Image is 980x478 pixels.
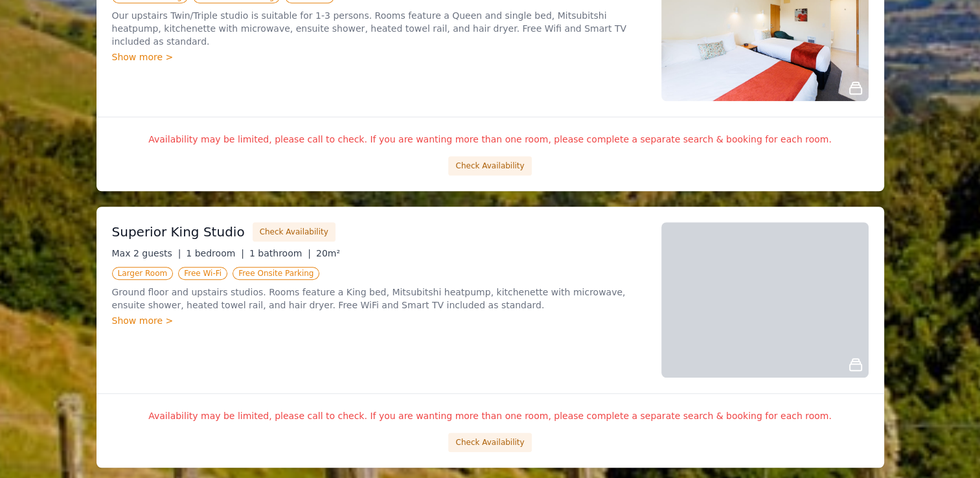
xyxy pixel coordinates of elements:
[112,248,181,258] span: Max 2 guests |
[178,267,227,280] span: Free Wi-Fi
[316,248,340,258] span: 20m²
[112,51,646,63] div: Show more >
[186,248,244,258] span: 1 bedroom |
[112,267,174,280] span: Larger Room
[253,222,336,242] button: Check Availability
[249,248,311,258] span: 1 bathroom |
[112,409,869,422] p: Availability may be limited, please call to check. If you are wanting more than one room, please ...
[112,9,646,48] p: Our upstairs Twin/Triple studio is suitable for 1-3 persons. Rooms feature a Queen and single bed...
[112,286,646,312] p: Ground floor and upstairs studios. Rooms feature a King bed, Mitsubitshi heatpump, kitchenette wi...
[448,433,531,452] button: Check Availability
[233,267,319,280] span: Free Onsite Parking
[112,133,869,146] p: Availability may be limited, please call to check. If you are wanting more than one room, please ...
[112,223,245,241] h3: Superior King Studio
[112,314,646,327] div: Show more >
[448,156,531,176] button: Check Availability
